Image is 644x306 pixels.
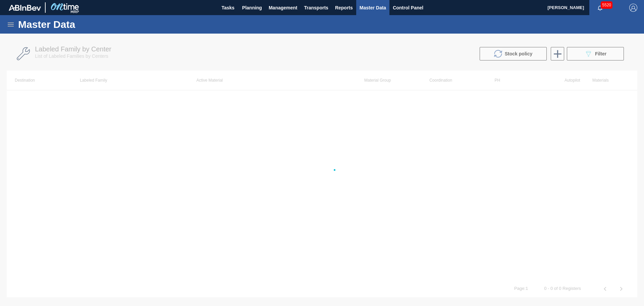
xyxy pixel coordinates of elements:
[629,4,637,12] img: Logout
[9,5,41,11] img: TNhmsLtSVTkK8tSr43FrP2fwEKptu5GPRR3wAAAABJRU5ErkJggg==
[269,4,298,12] span: Management
[221,4,235,12] span: Tasks
[393,4,423,12] span: Control Panel
[242,4,262,12] span: Planning
[589,3,611,12] button: Notifications
[360,4,386,12] span: Master Data
[335,4,353,12] span: Reports
[18,20,137,28] h1: Master Data
[601,1,612,9] span: 5520
[304,4,328,12] span: Transports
